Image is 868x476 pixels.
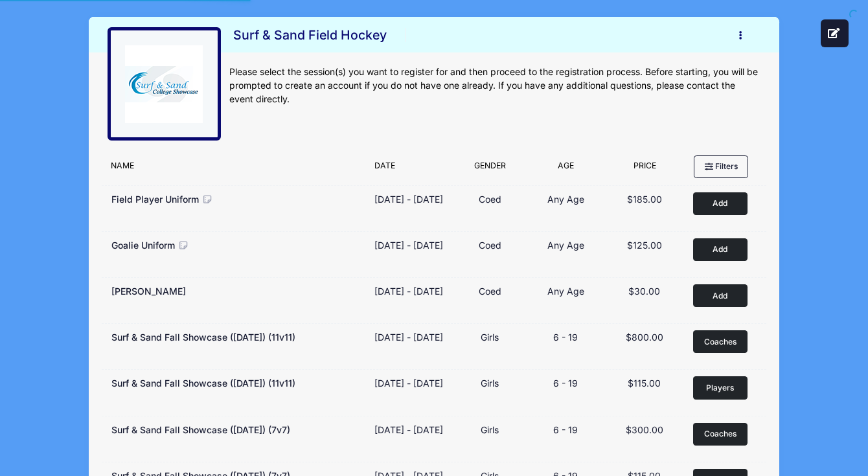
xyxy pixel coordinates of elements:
span: Surf & Sand Fall Showcase ([DATE]) (11v11) [111,378,295,389]
span: Coaches [704,428,737,440]
button: Coaches [693,423,748,446]
button: Coaches [693,330,748,353]
span: Players [706,382,734,394]
div: [DATE] - [DATE] [374,376,443,390]
span: $800.00 [626,332,663,343]
span: Coed [479,194,501,205]
span: Field Player Uniform [111,194,199,205]
div: [DATE] - [DATE] [374,423,443,436]
span: Coed [479,240,501,251]
span: Any Age [547,286,584,297]
span: $125.00 [627,240,662,251]
span: $185.00 [627,194,662,205]
span: Coed [479,286,501,297]
div: Name [104,160,368,178]
div: [DATE] - [DATE] [374,238,443,252]
div: [DATE] - [DATE] [374,192,443,206]
div: Price [606,160,685,178]
span: Any Age [547,240,584,251]
button: Players [693,376,748,399]
span: 6 - 19 [553,378,578,389]
div: [DATE] - [DATE] [374,330,443,344]
span: Any Age [547,194,584,205]
div: Age [526,160,605,178]
span: Goalie Uniform [111,240,175,251]
div: Gender [454,160,527,178]
span: Girls [481,424,499,435]
div: Date [368,160,453,178]
div: Please select the session(s) you want to register for and then proceed to the registration proces... [229,65,760,106]
img: logo [125,45,203,123]
span: Girls [481,378,499,389]
span: Surf & Sand Fall Showcase ([DATE]) (7v7) [111,424,290,435]
button: Add [693,192,748,215]
span: [PERSON_NAME] [111,286,186,297]
span: Surf & Sand Fall Showcase ([DATE]) (11v11) [111,332,295,343]
span: $300.00 [626,424,663,435]
span: 6 - 19 [553,332,578,343]
span: Girls [481,332,499,343]
button: Add [693,238,748,261]
span: $30.00 [628,286,660,297]
span: Coaches [704,336,737,348]
span: $115.00 [628,378,661,389]
h1: Surf & Sand Field Hockey [229,24,391,47]
span: 6 - 19 [553,424,578,435]
button: Add [693,284,748,307]
button: Filters [694,155,748,177]
div: [DATE] - [DATE] [374,284,443,298]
